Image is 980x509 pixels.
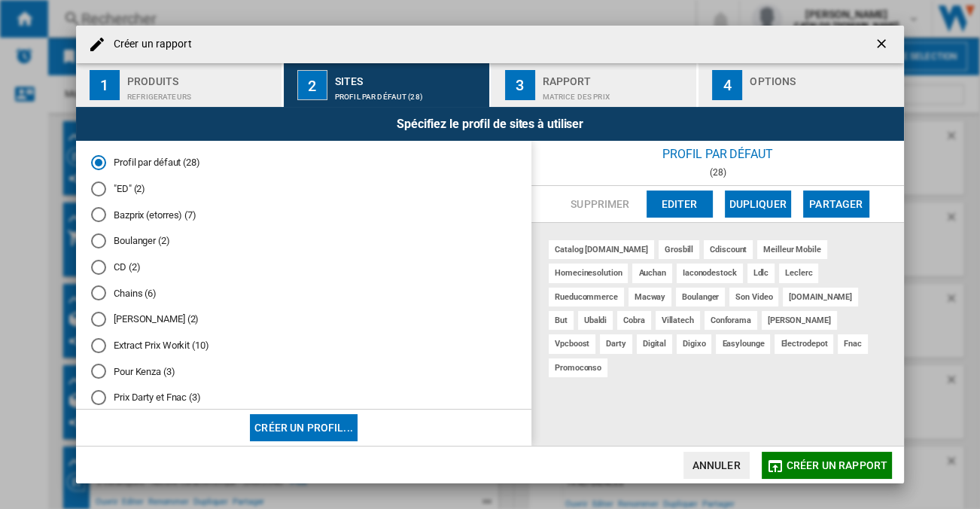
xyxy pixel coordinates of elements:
[549,311,574,330] div: but
[91,208,516,222] md-radio-button: Bazprix (etorres) (7)
[549,288,624,306] div: rueducommerce
[91,260,516,274] md-radio-button: CD (2)
[838,334,868,353] div: fnac
[543,85,691,101] div: Matrice des prix
[677,334,711,353] div: digixo
[632,264,671,282] div: auchan
[76,63,283,107] button: 1 Produits Refrigerateurs
[91,286,516,300] md-radio-button: Chains (6)
[531,167,904,178] div: (28)
[76,107,904,141] div: Spécifiez le profil de sites à utiliser
[492,63,698,107] button: 3 Rapport Matrice des prix
[729,288,778,306] div: son video
[783,288,858,306] div: [DOMAIN_NAME]
[600,334,632,353] div: darty
[868,29,898,59] button: getI18NText('BUTTONS.CLOSE_DIALOG')
[284,63,491,107] button: 2 Sites Profil par défaut (28)
[787,459,887,471] span: Créer un rapport
[549,334,595,353] div: vpcboost
[725,190,791,218] button: Dupliquer
[549,240,654,259] div: catalog [DOMAIN_NAME]
[628,288,671,306] div: macway
[566,190,634,218] button: Supprimer
[578,311,613,330] div: ubaldi
[647,190,713,218] button: Editer
[531,141,904,167] div: Profil par défaut
[549,264,628,282] div: homecinesolution
[676,288,725,306] div: boulanger
[757,240,827,259] div: meilleur mobile
[779,264,818,282] div: leclerc
[803,190,869,218] button: Partager
[91,364,516,379] md-radio-button: Pour Kenza (3)
[704,240,753,259] div: cdiscount
[762,452,892,479] button: Créer un rapport
[543,69,691,85] div: Rapport
[683,452,750,479] button: Annuler
[505,70,535,100] div: 3
[750,69,898,85] div: Options
[716,334,770,353] div: easylounge
[297,70,327,100] div: 2
[335,85,483,101] div: Profil par défaut (28)
[874,36,892,54] ng-md-icon: getI18NText('BUTTONS.CLOSE_DIALOG')
[91,181,516,196] md-radio-button: "ED" (2)
[775,334,833,353] div: electrodepot
[91,234,516,248] md-radio-button: Boulanger (2)
[712,70,742,100] div: 4
[762,311,837,330] div: [PERSON_NAME]
[659,240,699,259] div: grosbill
[549,358,607,377] div: promoconso
[335,69,483,85] div: Sites
[90,70,120,100] div: 1
[637,334,672,353] div: digital
[617,311,651,330] div: cobra
[250,414,358,441] button: Créer un profil...
[705,311,757,330] div: conforama
[656,311,700,330] div: villatech
[677,264,743,282] div: iaconodestock
[91,338,516,352] md-radio-button: Extract Prix Workit (10)
[698,63,904,107] button: 4 Options
[106,37,192,52] h4: Créer un rapport
[747,264,775,282] div: ldlc
[127,85,275,101] div: Refrigerateurs
[91,312,516,327] md-radio-button: CHI Darty (2)
[91,391,516,405] md-radio-button: Prix Darty et Fnac (3)
[127,69,275,85] div: Produits
[91,156,516,170] md-radio-button: Profil par défaut (28)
